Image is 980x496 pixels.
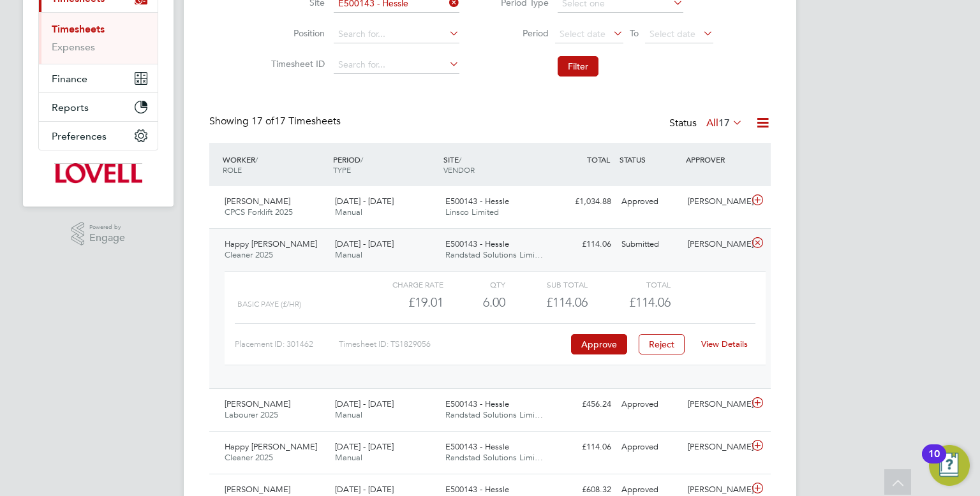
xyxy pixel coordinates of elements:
[89,222,125,233] span: Powered by
[683,437,749,458] div: [PERSON_NAME]
[39,93,158,121] button: Reports
[558,56,598,77] button: Filter
[333,164,351,175] span: TYPE
[267,58,325,69] label: Timesheet ID
[52,73,87,85] span: Finance
[445,409,543,420] span: Randstad Solutions Limi…
[39,12,158,64] div: Timesheets
[445,196,509,207] span: E500143 - Hessle
[255,154,258,164] span: /
[209,115,343,128] div: Showing
[443,164,475,175] span: VENDOR
[629,295,671,310] span: £114.06
[571,334,627,354] button: Approve
[706,117,743,129] label: All
[267,27,325,39] label: Position
[550,191,616,212] div: £1,034.88
[669,115,745,133] div: Status
[505,277,588,292] div: Sub Total
[626,25,642,41] span: To
[361,277,443,292] div: Charge rate
[560,28,605,40] span: Select date
[71,222,126,246] a: Powered byEngage
[330,148,440,181] div: PERIOD
[445,207,499,217] span: Linsco Limited
[361,292,443,313] div: £19.01
[225,484,290,495] span: [PERSON_NAME]
[588,277,670,292] div: Total
[39,122,158,150] button: Preferences
[335,484,394,495] span: [DATE] - [DATE]
[223,164,242,175] span: ROLE
[52,41,95,53] a: Expenses
[505,292,588,313] div: £114.06
[52,101,89,113] span: Reports
[225,196,290,207] span: [PERSON_NAME]
[235,334,339,354] div: Placement ID: 301462
[443,292,505,313] div: 6.00
[616,394,683,415] div: Approved
[683,234,749,255] div: [PERSON_NAME]
[587,154,610,164] span: TOTAL
[639,334,685,354] button: Reject
[335,441,394,452] span: [DATE] - [DATE]
[335,249,362,260] span: Manual
[445,249,543,260] span: Randstad Solutions Limi…
[334,26,459,43] input: Search for...
[225,398,290,409] span: [PERSON_NAME]
[683,394,749,415] div: [PERSON_NAME]
[251,115,341,128] span: 17 Timesheets
[360,154,363,164] span: /
[550,394,616,415] div: £456.24
[89,233,125,244] span: Engage
[335,452,362,463] span: Manual
[701,339,748,349] a: View Details
[445,238,509,249] span: E500143 - Hessle
[38,163,158,184] a: Go to home page
[52,130,107,142] span: Preferences
[335,409,362,420] span: Manual
[718,117,730,129] span: 17
[52,23,105,35] a: Timesheets
[225,249,273,260] span: Cleaner 2025
[335,238,394,249] span: [DATE] - [DATE]
[339,334,568,354] div: Timesheet ID: TS1829056
[225,238,317,249] span: Happy [PERSON_NAME]
[929,445,970,486] button: Open Resource Center, 10 new notifications
[650,28,695,40] span: Select date
[550,437,616,458] div: £114.06
[237,300,301,309] span: Basic PAYE (£/HR)
[683,191,749,212] div: [PERSON_NAME]
[491,27,549,39] label: Period
[225,409,278,420] span: Labourer 2025
[334,56,459,74] input: Search for...
[225,452,273,463] span: Cleaner 2025
[616,437,683,458] div: Approved
[445,452,543,463] span: Randstad Solutions Limi…
[550,234,616,255] div: £114.06
[928,454,940,470] div: 10
[54,163,142,184] img: lovell-logo-retina.png
[616,148,683,171] div: STATUS
[445,398,509,409] span: E500143 - Hessle
[39,64,158,92] button: Finance
[225,207,293,217] span: CPCS Forklift 2025
[683,148,749,171] div: APPROVER
[445,441,509,452] span: E500143 - Hessle
[445,484,509,495] span: E500143 - Hessle
[440,148,551,181] div: SITE
[335,398,394,409] span: [DATE] - [DATE]
[443,277,505,292] div: QTY
[335,196,394,207] span: [DATE] - [DATE]
[616,234,683,255] div: Submitted
[335,207,362,217] span: Manual
[219,148,330,181] div: WORKER
[616,191,683,212] div: Approved
[459,154,461,164] span: /
[225,441,317,452] span: Happy [PERSON_NAME]
[251,115,274,128] span: 17 of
